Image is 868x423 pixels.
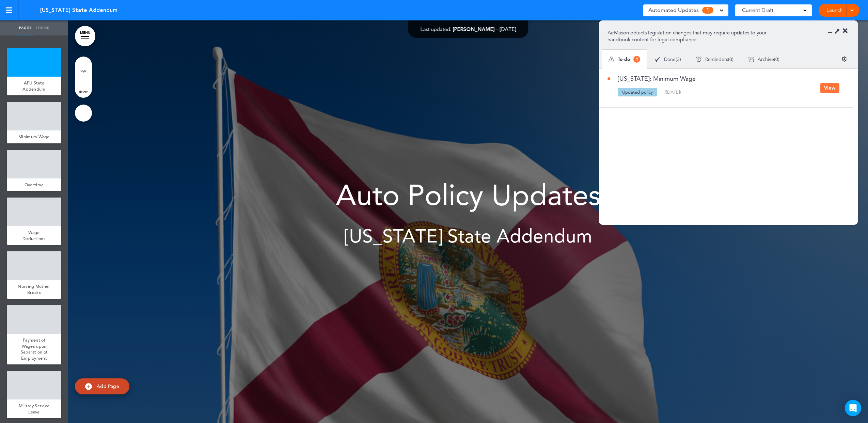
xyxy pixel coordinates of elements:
[7,77,61,95] a: APU State Addendum
[97,383,119,389] span: Add Page
[7,280,61,299] a: Nursing Mother Breaks
[609,57,614,62] img: apu_icons_todo.svg
[80,69,86,73] span: style
[677,57,680,62] span: 3
[618,57,630,62] span: To-do
[7,399,61,418] a: Military Service Leave
[85,383,92,390] img: add.svg
[689,50,741,68] div: ( )
[618,88,657,96] div: Updated policy
[841,56,847,62] img: settings.svg
[775,57,778,62] span: 0
[75,77,92,98] a: delete
[702,7,713,14] span: 1
[420,26,451,32] span: Last updated:
[758,57,774,62] span: Archive
[34,20,51,35] a: Theme
[741,50,787,68] div: ( )
[664,57,676,62] span: Done
[648,5,699,15] span: Automated Updates
[21,337,48,361] span: Payment of Wages upon Separation of Employment
[420,27,516,32] div: —
[75,378,129,394] a: Add Page
[7,226,61,245] a: Wage Deductions
[742,5,773,15] span: Current Draft
[647,50,689,68] div: ( )
[40,6,117,14] span: [US_STATE] State Addendum
[705,57,728,62] span: Reminders
[7,178,61,191] a: Overtime
[75,57,92,77] a: style
[18,283,50,295] span: Nursing Mother Breaks
[344,225,592,247] span: [US_STATE] State Addendum
[22,80,45,92] span: APU State Addendum
[7,334,61,364] a: Payment of Wages upon Separation of Employment
[607,76,696,82] a: [US_STATE]: Minimum Wage
[22,230,46,241] span: Wage Deductions
[729,57,732,62] span: 0
[607,29,777,43] p: AirMason detects legislation changes that may require updates to your handbook content for legal ...
[7,130,61,143] a: Minimum Wage
[17,20,34,35] a: Pages
[336,178,601,212] span: Auto Policy Updates
[748,57,754,62] img: apu_icons_archive.svg
[633,56,640,63] span: 1
[19,403,50,415] span: Military Service Leave
[696,57,702,62] img: apu_icons_remind.svg
[25,182,44,188] span: Overtime
[655,57,661,62] img: apu_icons_done.svg
[845,400,861,416] div: Open Intercom Messenger
[18,134,50,140] span: Minimum Wage
[75,26,95,46] a: MENU
[666,89,680,95] span: [DATE]
[824,4,845,17] a: Launch
[665,90,681,94] div: ( )
[79,90,88,94] span: delete
[820,83,839,93] button: View
[453,26,494,32] span: [PERSON_NAME]
[500,26,516,32] span: [DATE]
